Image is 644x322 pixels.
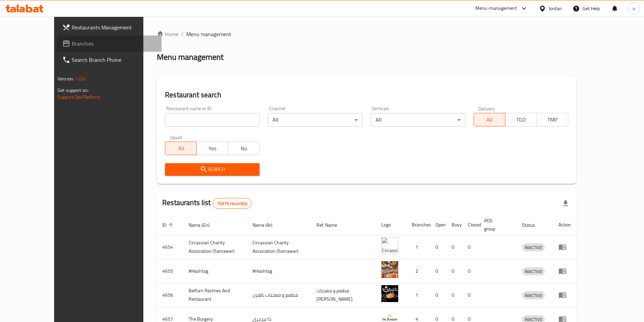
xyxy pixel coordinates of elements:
[381,261,398,278] img: #Hashtag
[446,283,462,307] td: 0
[157,52,223,63] h2: Menu management
[181,30,184,38] li: /
[522,291,545,299] div: INACTIVE
[165,142,197,155] button: All
[522,267,545,275] div: INACTIVE
[57,19,162,35] a: Restaurants Management
[247,235,311,259] td: ​Circassian ​Charity ​Association​ (Samawer)
[253,221,281,229] span: Name (Ar)
[381,237,398,254] img: ​Circassian ​Charity ​Association​ (Samawer)
[268,113,362,127] div: All
[557,195,574,212] div: Export file
[475,4,517,13] div: Menu-management
[371,113,466,127] div: All
[57,93,100,101] a: Support.OpsPlatform
[157,30,576,38] nav: breadcrumb
[462,283,479,307] td: 0
[553,215,576,235] th: Action
[536,113,568,126] button: TMP
[430,215,446,235] th: Open
[540,115,566,125] span: TMP
[406,235,430,259] td: 1
[183,259,247,283] td: #Hashtag
[311,283,376,307] td: مطعم و معجنات [PERSON_NAME]
[549,5,562,12] div: Jordan
[157,283,183,307] td: 4656
[446,235,462,259] td: 0
[57,74,74,83] span: Version:
[72,23,156,31] span: Restaurants Management
[462,259,479,283] td: 0
[183,283,247,307] td: Belfurn Pastries And Restaurant
[168,144,194,153] span: All
[522,268,545,275] span: INACTIVE
[231,144,257,153] span: No
[430,235,446,259] td: 0
[183,235,247,259] td: ​Circassian ​Charity ​Association​ (Samawer)
[381,285,398,302] img: Belfurn Pastries And Restaurant
[430,259,446,283] td: 0
[406,259,430,283] td: 2
[189,221,218,229] span: Name (En)
[213,198,252,209] div: Total records count
[213,200,251,207] span: 15319 record(s)
[157,235,183,259] td: 4654
[558,291,571,299] div: Menu
[462,235,479,259] td: 0
[446,259,462,283] td: 0
[162,198,252,209] h2: Restaurants list
[165,90,568,100] h2: Restaurant search
[75,74,86,83] span: 1.0.0
[228,142,260,155] button: No
[633,5,635,12] span: a
[522,221,544,229] span: Status
[57,35,162,52] a: Branches
[505,113,537,126] button: TGO
[196,142,228,155] button: Yes
[477,115,503,125] span: All
[199,144,225,153] span: Yes
[57,86,89,95] span: Get support on:
[376,215,406,235] th: Logo
[474,113,505,126] button: All
[247,259,311,283] td: #Hashtag
[406,283,430,307] td: 1
[157,259,183,283] td: 4655
[478,106,495,111] label: Delivery
[247,283,311,307] td: مطعم و معجنات بالفرن
[508,115,534,125] span: TGO
[558,243,571,251] div: Menu
[558,267,571,275] div: Menu
[484,217,508,233] span: POS group
[446,215,462,235] th: Busy
[165,113,260,127] input: Search for restaurant name or ID..
[170,135,182,140] label: Upsell
[430,283,446,307] td: 0
[72,40,156,48] span: Branches
[57,52,162,68] a: Search Branch Phone
[522,243,545,251] div: INACTIVE
[316,221,346,229] span: Ref. Name
[162,221,175,229] span: ID
[462,215,479,235] th: Closed
[186,30,231,38] span: Menu management
[72,56,156,64] span: Search Branch Phone
[406,215,430,235] th: Branches
[522,292,545,299] span: INACTIVE
[157,30,178,38] a: Home
[522,244,545,251] span: INACTIVE
[170,165,254,174] span: Search
[165,163,260,176] button: Search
